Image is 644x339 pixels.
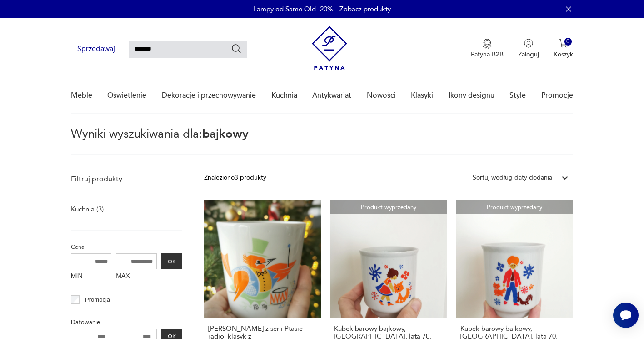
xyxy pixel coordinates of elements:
label: MAX [116,269,157,284]
a: Ikona medaluPatyna B2B [471,39,504,59]
button: Patyna B2B [471,39,504,59]
a: Style [509,78,526,113]
p: Patyna B2B [471,50,504,59]
span: bajkowy [202,126,249,142]
div: 0 [564,38,572,46]
a: Nowości [367,78,396,113]
a: Meble [71,78,92,113]
button: OK [161,253,182,269]
p: Cena [71,242,182,252]
a: Kuchnia (3) [71,203,104,216]
a: Dekoracje i przechowywanie [162,78,256,113]
button: Szukaj [231,43,242,54]
img: Ikonka użytkownika [524,39,533,48]
a: Ikony designu [449,78,494,113]
p: Promocja [85,295,110,305]
img: Ikona medalu [483,39,492,49]
button: Zaloguj [518,39,539,59]
div: Znaleziono 3 produkty [204,173,266,183]
a: Kuchnia [271,78,297,113]
a: Klasyki [411,78,433,113]
a: Promocje [541,78,573,113]
img: Ikona koszyka [559,39,568,48]
p: Koszyk [554,50,573,59]
label: MIN [71,269,112,284]
p: Zaloguj [518,50,539,59]
p: Datowanie [71,317,182,327]
a: Sprzedawaj [71,46,121,53]
a: Zobacz produkty [339,5,391,14]
a: Antykwariat [312,78,351,113]
p: Filtruj produkty [71,174,182,184]
button: 0Koszyk [554,39,573,59]
iframe: Smartsupp widget button [613,303,639,328]
p: Wyniki wyszukiwania dla: [71,128,573,155]
div: Sortuj według daty dodania [473,173,552,183]
img: Patyna - sklep z meblami i dekoracjami vintage [312,26,347,70]
button: Sprzedawaj [71,41,121,57]
p: Lampy od Same Old -20%! [253,5,335,14]
a: Oświetlenie [107,78,146,113]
